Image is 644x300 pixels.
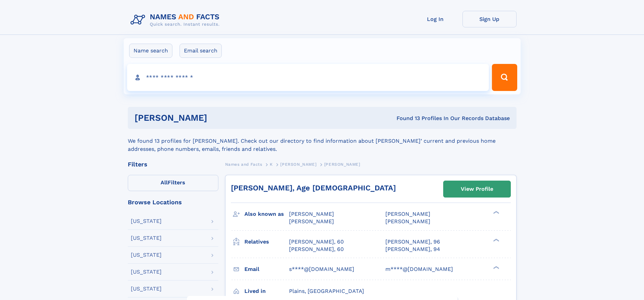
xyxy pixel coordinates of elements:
[492,64,517,91] button: Search Button
[289,238,344,246] a: [PERSON_NAME], 60
[444,181,510,197] a: View Profile
[131,252,162,258] div: [US_STATE]
[244,208,289,220] h3: Also known as
[462,11,517,27] a: Sign Up
[289,288,364,294] span: Plains, [GEOGRAPHIC_DATA]
[385,218,430,225] span: [PERSON_NAME]
[244,285,289,297] h3: Lived in
[385,246,440,253] a: [PERSON_NAME], 94
[225,160,262,168] a: Names and Facts
[244,263,289,275] h3: Email
[128,161,218,167] div: Filters
[244,236,289,248] h3: Relatives
[131,269,162,275] div: [US_STATE]
[128,175,218,191] label: Filters
[161,179,168,186] span: All
[280,160,316,168] a: [PERSON_NAME]
[231,184,396,192] a: [PERSON_NAME], Age [DEMOGRAPHIC_DATA]
[131,235,162,241] div: [US_STATE]
[385,238,440,246] a: [PERSON_NAME], 96
[127,64,489,91] input: search input
[461,181,493,197] div: View Profile
[270,162,273,167] span: K
[128,11,225,29] img: Logo Names and Facts
[302,115,510,122] div: Found 13 Profiles In Our Records Database
[131,218,162,224] div: [US_STATE]
[131,286,162,292] div: [US_STATE]
[280,162,316,167] span: [PERSON_NAME]
[492,265,500,270] div: ❯
[492,238,500,242] div: ❯
[128,129,517,153] div: We found 13 profiles for [PERSON_NAME]. Check out our directory to find information about [PERSON...
[129,44,172,58] label: Name search
[270,160,273,168] a: K
[289,211,334,217] span: [PERSON_NAME]
[180,44,222,58] label: Email search
[492,210,500,215] div: ❯
[385,211,430,217] span: [PERSON_NAME]
[289,246,344,253] a: [PERSON_NAME], 60
[408,11,462,27] a: Log In
[128,199,218,205] div: Browse Locations
[289,218,334,225] span: [PERSON_NAME]
[324,162,360,167] span: [PERSON_NAME]
[135,114,302,122] h1: [PERSON_NAME]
